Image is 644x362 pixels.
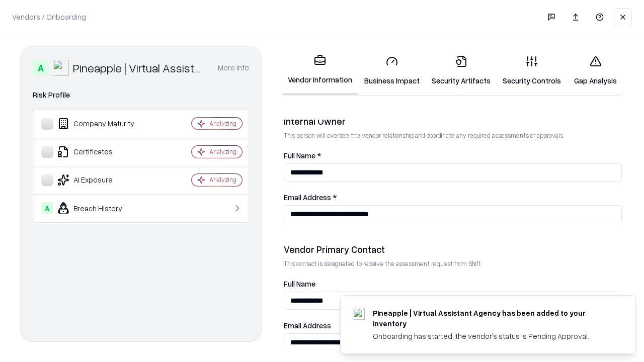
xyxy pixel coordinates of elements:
div: Analyzing [209,147,236,156]
div: Onboarding has started, the vendor's status is Pending Approval. [373,331,611,341]
p: This contact is designated to receive the assessment request from Shift [284,259,622,268]
a: Security Artifacts [426,47,497,94]
label: Email Address * [284,194,622,201]
div: Breach History [41,202,162,214]
a: Gap Analysis [567,47,624,94]
div: Pineapple | Virtual Assistant Agency [73,60,206,76]
div: Internal Owner [284,115,622,127]
label: Email Address [284,322,622,329]
img: trypineapple.com [353,308,365,320]
a: Business Impact [358,47,426,94]
div: Pineapple | Virtual Assistant Agency has been added to your inventory [373,308,611,329]
label: Full Name * [284,152,622,159]
div: Company Maturity [41,118,162,130]
div: Analyzing [209,175,236,184]
div: Certificates [41,146,162,158]
img: Pineapple | Virtual Assistant Agency [53,60,69,76]
div: AI Exposure [41,174,162,186]
div: Risk Profile [33,89,249,101]
a: Vendor Information [282,46,358,95]
div: Analyzing [209,119,236,128]
label: Full Name [284,280,622,288]
div: A [41,202,53,214]
p: This person will oversee the vendor relationship and coordinate any required assessments or appro... [284,131,622,140]
button: More info [218,59,249,77]
div: Vendor Primary Contact [284,243,622,255]
div: A [33,60,49,76]
p: Vendors / Onboarding [12,12,86,22]
a: Security Controls [497,47,567,94]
